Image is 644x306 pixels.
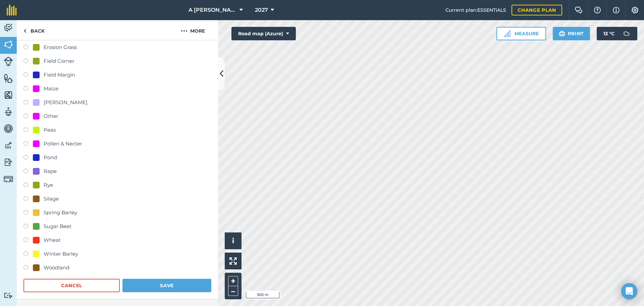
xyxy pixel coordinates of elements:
[593,7,601,13] img: A question mark icon
[23,279,120,292] button: Cancel
[44,167,57,175] div: Rape
[445,6,506,14] span: Current plan : ESSENTIALS
[44,236,61,244] div: Wheat
[44,98,88,106] div: [PERSON_NAME]
[4,90,13,100] img: svg+xml;base64,PHN2ZyB4bWxucz0iaHR0cDovL3d3dy53My5vcmcvMjAwMC9zdmciIHdpZHRoPSI1NiIgaGVpZ2h0PSI2MC...
[44,71,75,79] div: Field Margin
[228,276,238,286] button: +
[44,154,57,162] div: Pond
[44,140,82,148] div: Pollen & Necter
[4,73,13,83] img: svg+xml;base64,PHN2ZyB4bWxucz0iaHR0cDovL3d3dy53My5vcmcvMjAwMC9zdmciIHdpZHRoPSI1NiIgaGVpZ2h0PSI2MC...
[613,6,620,14] img: svg+xml;base64,PHN2ZyB4bWxucz0iaHR0cDovL3d3dy53My5vcmcvMjAwMC9zdmciIHdpZHRoPSIxNyIgaGVpZ2h0PSIxNy...
[4,23,13,33] img: svg+xml;base64,PD94bWwgdmVyc2lvbj0iMS4wIiBlbmNvZGluZz0idXRmLTgiPz4KPCEtLSBHZW5lcmF0b3I6IEFkb2JlIE...
[4,140,13,150] img: svg+xml;base64,PD94bWwgdmVyc2lvbj0iMS4wIiBlbmNvZGluZz0idXRmLTgiPz4KPCEtLSBHZW5lcmF0b3I6IEFkb2JlIE...
[559,30,565,38] img: svg+xml;base64,PHN2ZyB4bWxucz0iaHR0cDovL3d3dy53My5vcmcvMjAwMC9zdmciIHdpZHRoPSIxOSIgaGVpZ2h0PSIyNC...
[225,232,241,249] button: i
[17,20,51,40] a: Back
[7,5,17,15] img: fieldmargin Logo
[4,157,13,167] img: svg+xml;base64,PD94bWwgdmVyc2lvbj0iMS4wIiBlbmNvZGluZz0idXRmLTgiPz4KPCEtLSBHZW5lcmF0b3I6IEFkb2JlIE...
[44,195,59,203] div: Silage
[228,286,238,296] button: –
[496,27,546,40] button: Measure
[44,57,74,65] div: Field Corner
[603,27,614,40] span: 13 ° C
[23,27,26,35] img: svg+xml;base64,PHN2ZyB4bWxucz0iaHR0cDovL3d3dy53My5vcmcvMjAwMC9zdmciIHdpZHRoPSI5IiBoZWlnaHQ9IjI0Ii...
[4,292,13,299] img: svg+xml;base64,PD94bWwgdmVyc2lvbj0iMS4wIiBlbmNvZGluZz0idXRmLTgiPz4KPCEtLSBHZW5lcmF0b3I6IEFkb2JlIE...
[44,250,78,258] div: Winter Barley
[189,6,237,14] span: A [PERSON_NAME] & Partners
[4,40,13,50] img: svg+xml;base64,PHN2ZyB4bWxucz0iaHR0cDovL3d3dy53My5vcmcvMjAwMC9zdmciIHdpZHRoPSI1NiIgaGVpZ2h0PSI2MC...
[504,30,511,37] img: Ruler icon
[4,57,13,66] img: svg+xml;base64,PD94bWwgdmVyc2lvbj0iMS4wIiBlbmNvZGluZz0idXRmLTgiPz4KPCEtLSBHZW5lcmF0b3I6IEFkb2JlIE...
[181,27,187,35] img: svg+xml;base64,PHN2ZyB4bWxucz0iaHR0cDovL3d3dy53My5vcmcvMjAwMC9zdmciIHdpZHRoPSIyMCIgaGVpZ2h0PSIyNC...
[575,7,583,13] img: Two speech bubbles overlapping with the left bubble in the forefront
[44,112,58,120] div: Other
[512,5,562,15] a: Change plan
[232,236,234,245] span: i
[553,27,590,40] button: Print
[621,283,637,299] div: Open Intercom Messenger
[4,124,13,134] img: svg+xml;base64,PD94bWwgdmVyc2lvbj0iMS4wIiBlbmNvZGluZz0idXRmLTgiPz4KPCEtLSBHZW5lcmF0b3I6IEFkb2JlIE...
[44,181,53,189] div: Rye
[44,43,77,51] div: Erosion Grass
[229,257,237,265] img: Four arrows, one pointing top left, one top right, one bottom right and the last bottom left
[168,20,218,40] button: More
[597,27,637,40] button: 13 °C
[44,85,58,93] div: Maize
[122,279,211,292] button: Save
[44,222,71,230] div: Sugar Beet
[4,174,13,184] img: svg+xml;base64,PD94bWwgdmVyc2lvbj0iMS4wIiBlbmNvZGluZz0idXRmLTgiPz4KPCEtLSBHZW5lcmF0b3I6IEFkb2JlIE...
[4,107,13,117] img: svg+xml;base64,PD94bWwgdmVyc2lvbj0iMS4wIiBlbmNvZGluZz0idXRmLTgiPz4KPCEtLSBHZW5lcmF0b3I6IEFkb2JlIE...
[44,126,56,134] div: Peas
[620,27,633,40] img: svg+xml;base64,PD94bWwgdmVyc2lvbj0iMS4wIiBlbmNvZGluZz0idXRmLTgiPz4KPCEtLSBHZW5lcmF0b3I6IEFkb2JlIE...
[631,7,639,13] img: A cog icon
[44,209,77,217] div: Spring Barley
[255,6,268,14] span: 2027
[231,27,296,40] button: Road map (Azure)
[44,264,69,272] div: Woodland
